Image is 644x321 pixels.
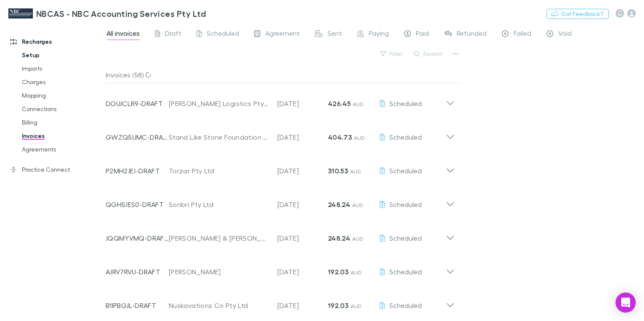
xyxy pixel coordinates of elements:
div: Open Intercom Messenger [615,292,636,313]
a: Practice Connect [2,163,109,176]
div: Stand Like Stone Foundation Ltd [169,132,269,142]
span: Void [558,29,572,40]
p: [DATE] [277,267,328,277]
p: [DATE] [277,300,328,310]
div: Nuskavations Co Pty Ltd [169,300,269,310]
strong: 310.53 [328,167,348,175]
h3: NBCAS - NBC Accounting Services Pty Ltd [36,8,206,19]
span: AUD [350,168,361,175]
button: Filter [376,49,408,59]
p: AJRV7RVU-DRAFT [106,267,169,277]
span: Paid [416,29,429,40]
strong: 248.24 [328,200,350,209]
div: Sonbri Pty Ltd [169,199,269,210]
span: Agreement [265,29,300,40]
p: [DATE] [277,233,328,243]
p: GWZQ5UMC-DRAFT [106,132,169,142]
span: Sent [327,29,342,40]
a: Agreements [13,143,109,156]
span: Scheduled [389,234,422,242]
a: NBCAS - NBC Accounting Services Pty Ltd [3,3,211,24]
span: Failed [514,29,531,40]
span: AUD [352,236,363,242]
p: QGHSJES0-DRAFT [106,199,169,210]
div: AJRV7RVU-DRAFT[PERSON_NAME][DATE]192.03 AUDScheduled [99,252,461,285]
a: Billing [13,116,109,129]
div: QGHSJES0-DRAFTSonbri Pty Ltd[DATE]248.24 AUDScheduled [99,184,461,218]
div: Torzar Pty Ltd [169,166,269,176]
a: Charges [13,75,109,89]
div: [PERSON_NAME] & [PERSON_NAME] [169,233,269,243]
a: Imports [13,62,109,75]
img: NBCAS - NBC Accounting Services Pty Ltd's Logo [8,8,33,19]
strong: 192.03 [328,268,349,276]
p: P2MH2JEJ-DRAFT [106,166,169,176]
span: Paying [369,29,389,40]
span: AUD [350,303,362,309]
span: AUD [352,101,364,107]
div: P2MH2JEJ-DRAFTTorzar Pty Ltd[DATE]310.53 AUDScheduled [99,151,461,184]
button: Search [410,49,448,59]
p: [DATE] [277,132,328,142]
span: Scheduled [207,29,239,40]
p: B1IPBGJL-DRAFT [106,300,169,310]
button: Got Feedback? [546,9,609,19]
span: Scheduled [389,268,422,276]
span: Scheduled [389,99,422,107]
span: Refunded [457,29,487,40]
span: AUD [350,269,362,276]
p: [DATE] [277,199,328,210]
p: [DATE] [277,98,328,109]
div: DOUJCLR9-DRAFT[PERSON_NAME] Logistics Pty Ltd[DATE]426.45 AUDScheduled [99,83,461,117]
span: All invoices [106,29,140,40]
span: Draft [165,29,181,40]
span: AUD [352,202,363,208]
div: [PERSON_NAME] Logistics Pty Ltd [169,98,269,109]
span: Scheduled [389,301,422,309]
span: Scheduled [389,200,422,208]
span: AUD [354,135,365,141]
div: [PERSON_NAME] [169,267,269,277]
p: JQQMYVMQ-DRAFT [106,233,169,243]
span: Scheduled [389,167,422,175]
div: GWZQ5UMC-DRAFTStand Like Stone Foundation Ltd[DATE]404.73 AUDScheduled [99,117,461,151]
p: DOUJCLR9-DRAFT [106,98,169,109]
a: Mapping [13,89,109,102]
a: Setup [13,48,109,62]
strong: 192.03 [328,301,349,310]
div: B1IPBGJL-DRAFTNuskavations Co Pty Ltd[DATE]192.03 AUDScheduled [99,285,461,319]
p: [DATE] [277,166,328,176]
strong: 426.45 [328,99,351,108]
div: JQQMYVMQ-DRAFT[PERSON_NAME] & [PERSON_NAME][DATE]248.24 AUDScheduled [99,218,461,252]
span: Scheduled [389,133,422,141]
strong: 248.24 [328,234,350,242]
a: Recharges [2,35,109,48]
strong: 404.73 [328,133,352,141]
a: Connections [13,102,109,116]
a: Invoices [13,129,109,143]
